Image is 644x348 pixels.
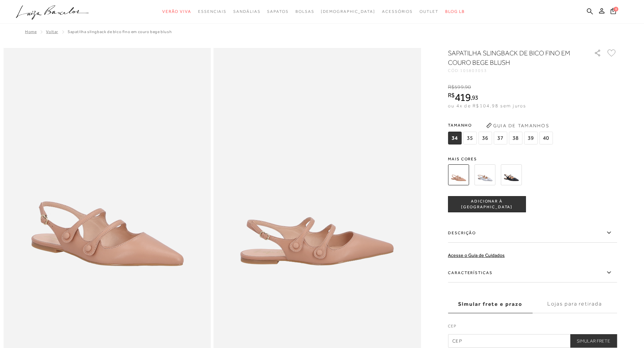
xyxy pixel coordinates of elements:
a: noSubCategoriesText [267,5,288,18]
span: 599 [454,84,463,90]
span: 105803053 [460,68,487,73]
a: noSubCategoriesText [233,5,260,18]
span: Mais cores [448,157,617,161]
span: Tamanho [448,120,554,130]
span: Essenciais [198,9,226,14]
a: noSubCategoriesText [162,5,191,18]
label: Características [448,263,617,283]
button: 0 [609,7,618,17]
span: 419 [455,91,471,103]
a: Voltar [46,29,58,34]
button: ADICIONAR À [GEOGRAPHIC_DATA] [448,196,526,212]
a: noSubCategoriesText [420,5,438,18]
span: 0 [614,7,618,11]
label: Lojas para retirada [532,295,617,313]
span: ou 4x de R$104,98 sem juros [448,103,526,108]
span: 93 [472,94,478,101]
div: CÓD: [448,69,583,73]
label: CEP [448,323,617,332]
span: Sapatos [267,9,288,14]
span: [DEMOGRAPHIC_DATA] [321,9,375,14]
span: BLOG LB [445,9,465,14]
span: Bolsas [295,9,314,14]
span: ADICIONAR À [GEOGRAPHIC_DATA] [448,198,525,210]
i: , [464,84,471,90]
span: 38 [509,132,522,144]
input: CEP [448,334,617,348]
a: noSubCategoriesText [321,5,375,18]
a: noSubCategoriesText [382,5,413,18]
span: 36 [478,132,492,144]
span: Verão Viva [162,9,191,14]
a: BLOG LB [445,5,465,18]
span: 37 [494,132,507,144]
i: , [471,95,478,101]
a: noSubCategoriesText [198,5,226,18]
span: Sandálias [233,9,260,14]
button: Simular Frete [570,334,617,348]
label: Simular frete e prazo [448,295,532,313]
a: Acesse o Guia de Cuidados [448,252,505,258]
i: R$ [448,92,455,98]
a: Home [25,29,37,34]
i: R$ [448,84,454,90]
span: Outlet [420,9,438,14]
a: noSubCategoriesText [295,5,314,18]
h1: SAPATILHA SLINGBACK DE BICO FINO EM COURO BEGE BLUSH [448,48,575,67]
span: 90 [465,84,471,90]
span: Acessórios [382,9,413,14]
label: Descrição [448,223,617,243]
span: 35 [463,132,477,144]
span: 34 [448,132,461,144]
span: SAPATILHA SLINGBACK DE BICO FINO EM COURO BEGE BLUSH [68,29,172,34]
img: SAPATILHA SLINGBACK DE BICO FINO EM COURO BEGE BLUSH [448,164,469,185]
span: 40 [539,132,553,144]
button: Guia de Tamanhos [484,120,551,131]
span: 39 [524,132,538,144]
img: SAPATILHA SLINGBACK DE BICO FINO EM COURO CROCO PRATA [474,164,495,185]
img: SAPATILHA SLINGBACK DE BICO FINO EM COURO PRETO [501,164,522,185]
